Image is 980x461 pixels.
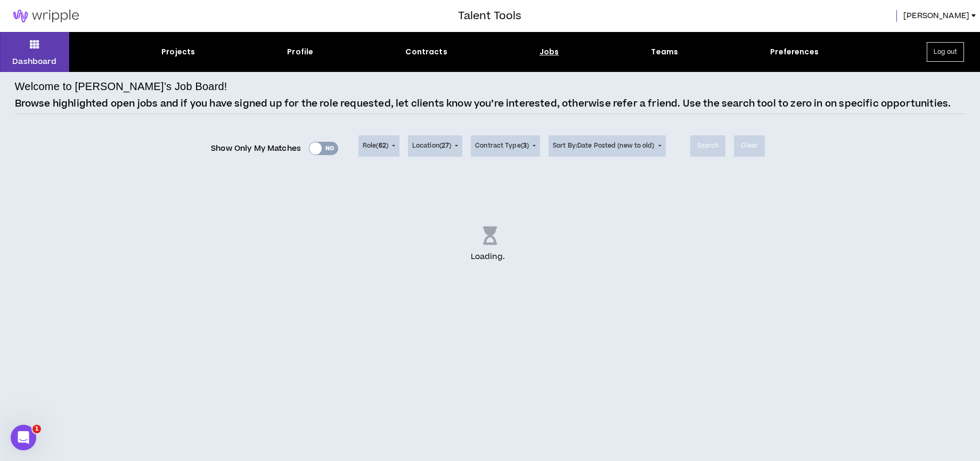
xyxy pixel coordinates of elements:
[523,141,527,150] span: 3
[15,78,227,94] h4: Welcome to [PERSON_NAME]’s Job Board!
[32,425,41,433] span: 1
[471,135,540,157] button: Contract Type(3)
[363,141,388,151] span: Role ( )
[770,46,819,58] div: Preferences
[442,141,449,150] span: 27
[161,46,195,58] div: Projects
[549,135,666,157] button: Sort By:Date Posted (new to old)
[405,46,447,58] div: Contracts
[927,42,964,62] button: Log out
[12,56,56,67] p: Dashboard
[458,8,521,24] h3: Talent Tools
[553,141,655,150] span: Sort By: Date Posted (new to old)
[379,141,386,150] span: 62
[15,97,951,111] p: Browse highlighted open jobs and if you have signed up for the role requested, let clients know y...
[287,46,313,58] div: Profile
[358,135,399,157] button: Role(62)
[412,141,451,151] span: Location ( )
[11,425,36,450] iframe: Intercom live chat
[734,135,765,157] button: Clear
[651,46,678,58] div: Teams
[408,135,462,157] button: Location(27)
[471,251,509,263] p: Loading .
[690,135,726,157] button: Search
[903,10,969,22] span: [PERSON_NAME]
[475,141,529,151] span: Contract Type ( )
